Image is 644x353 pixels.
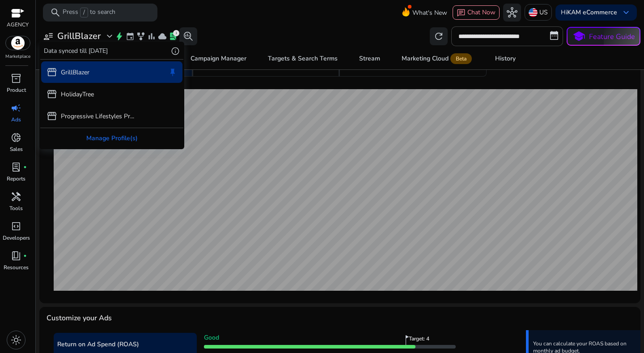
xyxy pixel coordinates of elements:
[61,112,134,121] p: Progressive Lifestyles Pr...
[40,128,183,148] div: Manage Profile(s)
[44,46,108,56] p: Data synced till [DATE]
[47,67,57,77] span: storefront
[61,90,94,99] p: HolidayTree
[61,68,89,77] p: GrillBlazer
[47,111,57,121] span: storefront
[171,47,180,56] span: info
[168,68,177,77] span: keep
[47,89,57,99] span: storefront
